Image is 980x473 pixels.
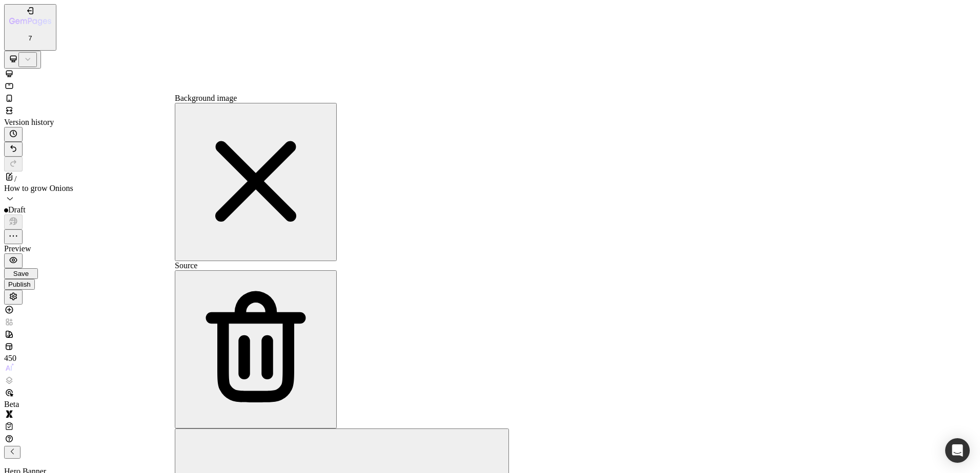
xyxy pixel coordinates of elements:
div: Preview [4,244,976,253]
span: Save [13,270,29,277]
div: Source [175,261,509,270]
span: Header [46,7,69,14]
div: Open Intercom Messenger [945,438,970,463]
p: 7 [9,34,51,42]
div: Version history [4,118,976,127]
button: Publish [4,279,35,290]
span: / [14,175,16,183]
div: Background image [175,94,509,103]
button: Save [4,268,38,279]
div: Heading [4,50,803,59]
div: Publish [8,281,31,288]
h2: How to grow Alliums [4,26,803,40]
button: Header [35,4,73,16]
span: Draft [8,205,26,214]
div: 450 [4,354,25,363]
div: Beta [4,400,25,409]
div: Undo/Redo [4,142,976,171]
span: How to grow Onions [4,184,73,192]
button: 7 [4,4,56,51]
